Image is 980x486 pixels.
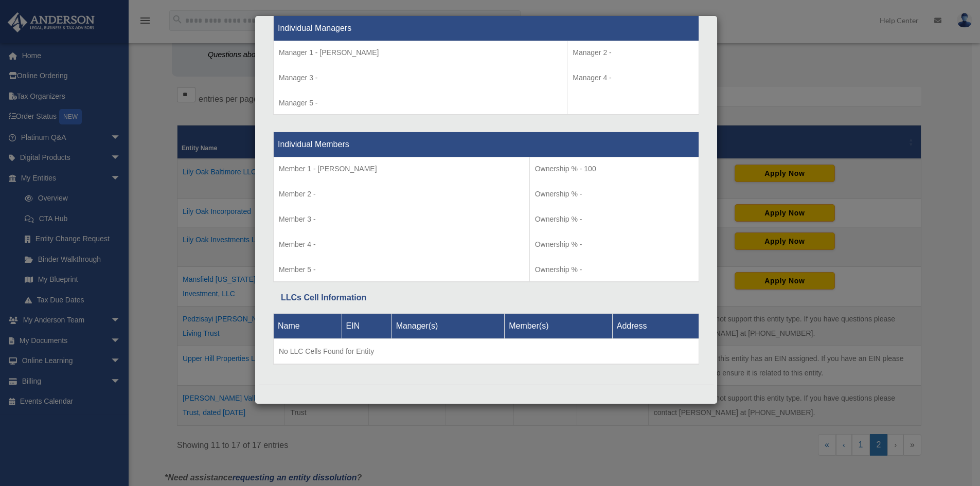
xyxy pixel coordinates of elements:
p: Member 2 - [279,188,524,201]
p: Ownership % - [535,238,693,251]
p: Member 1 - [PERSON_NAME] [279,163,524,175]
th: Individual Members [274,132,699,157]
p: Ownership % - [535,188,693,201]
p: Member 3 - [279,213,524,226]
p: Member 5 - [279,263,524,276]
p: Manager 3 - [279,71,562,84]
div: LLCs Cell Information [281,291,691,305]
p: Ownership % - [535,213,693,226]
th: Member(s) [505,313,613,338]
th: EIN [342,313,391,338]
td: No LLC Cells Found for Entity [274,338,699,364]
p: Ownership % - [535,263,693,276]
p: Manager 1 - [PERSON_NAME] [279,46,562,59]
p: Member 4 - [279,238,524,251]
p: Ownership % - 100 [535,163,693,175]
p: Manager 4 - [573,71,693,84]
th: Individual Managers [274,15,699,41]
th: Address [612,313,699,338]
th: Name [274,313,342,338]
th: Manager(s) [391,313,505,338]
p: Manager 5 - [279,97,562,110]
p: Manager 2 - [573,46,693,59]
